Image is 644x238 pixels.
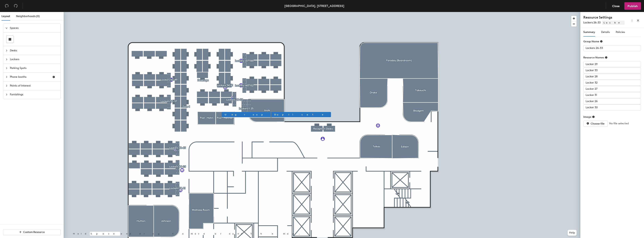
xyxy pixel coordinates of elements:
[5,58,8,60] span: collapsed
[628,4,638,8] span: Publish
[10,24,58,32] span: Spaces
[631,19,633,22] span: more
[583,121,608,127] button: Choose file
[23,231,45,234] span: Custom Resource
[624,2,641,10] button: Publish
[583,21,601,24] span: Lockers 26-33
[568,230,577,236] button: Help
[583,40,603,43] div: Group Name
[5,76,8,78] span: collapsed
[12,2,19,10] button: Redo (⌘ + ⇧ + Z)
[583,92,641,98] input: Unknown Lockers
[583,80,641,86] input: Unknown Lockers
[271,112,331,117] button: Duplicate
[3,2,10,10] button: Undo (⌘ + Z)
[10,81,58,90] span: Points of Interest
[601,31,610,34] span: Details
[5,93,8,96] span: collapsed
[583,86,641,92] input: Unknown Lockers
[10,64,58,72] span: Parking Spots
[602,21,643,25] span: Lockers
[583,67,641,73] input: Unknown Lockers
[10,73,49,81] span: Phone booths
[10,46,58,55] span: Desks
[10,55,58,64] span: Lockers
[583,31,595,34] span: Summary
[3,229,61,235] button: Custom Resource
[616,31,625,34] span: Policies
[637,19,639,22] span: close
[5,85,8,87] span: collapsed
[5,67,8,69] span: collapsed
[1,15,10,18] span: Layout
[591,122,604,125] span: Choose file
[225,113,268,116] span: Ungroup
[612,4,620,8] span: Close
[274,113,328,116] span: Duplicate
[583,74,641,80] input: Unknown Lockers
[609,2,623,10] button: Close
[583,56,607,59] div: Resource Names
[583,61,641,67] input: Unknown Lockers
[10,90,58,99] span: Furnishings
[583,98,641,104] input: Unknown Lockers
[583,115,595,119] div: Image
[284,4,344,8] div: [GEOGRAPHIC_DATA], [STREET_ADDRESS]
[5,4,9,8] span: undo
[609,122,629,126] span: No file selected
[222,112,271,117] button: Ungroup
[5,27,8,29] span: expanded
[583,45,641,51] input: Unknown Lockers
[5,49,8,52] span: collapsed
[583,15,625,20] h4: Resource Settings
[16,15,40,18] span: Neighborhoods (0)
[583,104,641,110] input: Unknown Lockers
